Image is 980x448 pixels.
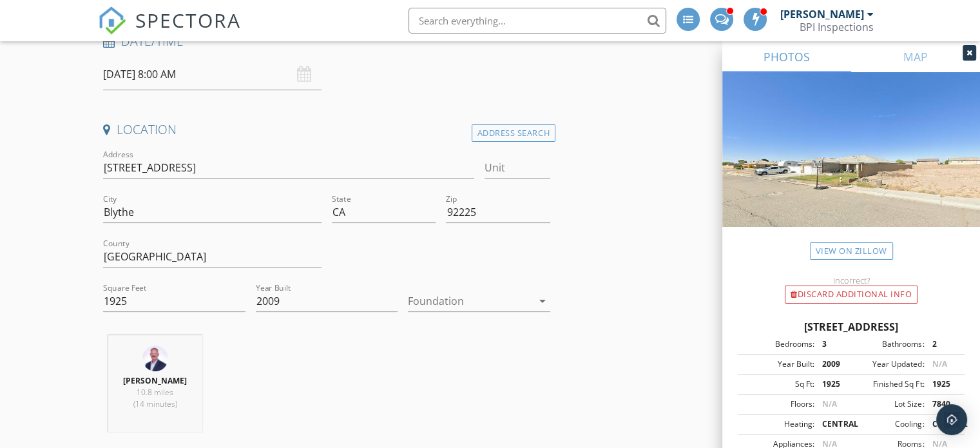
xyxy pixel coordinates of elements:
div: Discard Additional info [785,286,918,304]
a: View on Zillow [810,242,893,260]
div: Sq Ft: [742,378,814,390]
i: arrow_drop_down [535,293,550,309]
div: 3 [814,338,851,350]
div: 1925 [924,378,961,390]
div: BPI Inspections [800,21,874,34]
span: 10.8 miles [137,387,173,398]
div: Incorrect? [722,275,980,286]
span: (14 minutes) [133,398,177,409]
div: Year Updated: [851,358,924,370]
img: img_3107.jpeg [142,346,168,371]
h4: Location [103,121,550,138]
div: Year Built: [742,358,814,370]
div: [STREET_ADDRESS] [738,319,965,335]
span: SPECTORA [135,6,241,34]
div: CENTRAL [924,418,961,430]
input: Search everything... [408,8,666,34]
div: 2009 [814,358,851,370]
div: Cooling: [851,418,924,430]
div: Heating: [742,418,814,430]
a: SPECTORA [98,17,241,44]
strong: [PERSON_NAME] [123,375,187,386]
div: Finished Sq Ft: [851,378,924,390]
span: N/A [822,398,837,409]
img: streetview [722,72,980,258]
input: Select date [103,59,322,90]
a: PHOTOS [722,41,851,72]
div: Lot Size: [851,398,924,410]
div: 7840 [924,398,961,410]
span: N/A [932,358,946,369]
div: Address Search [472,124,555,142]
div: Open Intercom Messenger [936,404,967,435]
div: 1925 [814,378,851,390]
div: [PERSON_NAME] [780,8,864,21]
div: Bedrooms: [742,338,814,350]
div: Bathrooms: [851,338,924,350]
div: 2 [924,338,961,350]
div: CENTRAL [814,418,851,430]
a: MAP [851,41,980,72]
div: Floors: [742,398,814,410]
img: The Best Home Inspection Software - Spectora [98,6,126,35]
